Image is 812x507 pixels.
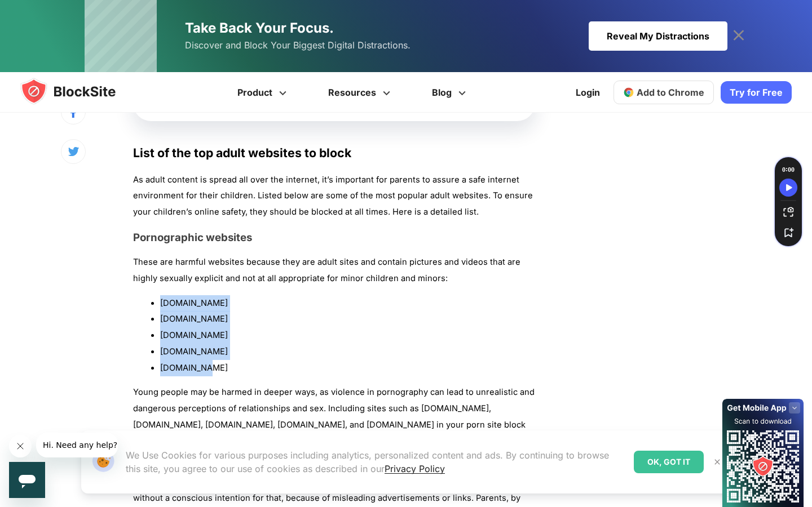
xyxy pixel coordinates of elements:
[185,37,411,54] span: Discover and Block Your Biggest Digital Distractions.
[569,79,607,106] a: Login
[614,81,714,104] a: Add to Chrome
[133,384,535,465] p: Young people may be harmed in deeper ways, as violence in pornography can lead to unrealistic and...
[126,448,625,475] p: We Use Cookies for various purposes including analytics, personalized content and ads. By continu...
[160,327,535,344] li: [DOMAIN_NAME]
[9,462,45,498] iframe: Button to launch messaging window
[160,295,535,312] li: [DOMAIN_NAME]
[385,463,445,474] a: Privacy Policy
[721,81,792,104] a: Try for Free
[309,72,413,113] a: Resources
[133,231,535,244] h3: Pornographic websites
[637,87,704,98] span: Add to Chrome
[133,144,535,162] h2: List of the top adult websites to block
[634,451,704,473] div: OK, GOT IT
[160,360,535,376] li: [DOMAIN_NAME]
[20,78,138,105] img: blocksite-icon.5d769676.svg
[713,457,722,466] img: Close
[133,254,535,287] p: These are harmful websites because they are adult sites and contain pictures and videos that are ...
[218,72,309,113] a: Product
[623,87,634,98] img: chrome-icon.svg
[160,311,535,327] li: [DOMAIN_NAME]
[710,455,725,469] button: Close
[9,435,32,457] iframe: Close message
[413,72,488,113] a: Blog
[36,433,118,457] iframe: Message from company
[185,20,334,36] span: Take Back Your Focus.
[133,172,535,220] p: As adult content is spread all over the internet, it’s important for parents to assure a safe int...
[160,344,535,360] li: [DOMAIN_NAME]
[589,21,727,51] div: Reveal My Distractions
